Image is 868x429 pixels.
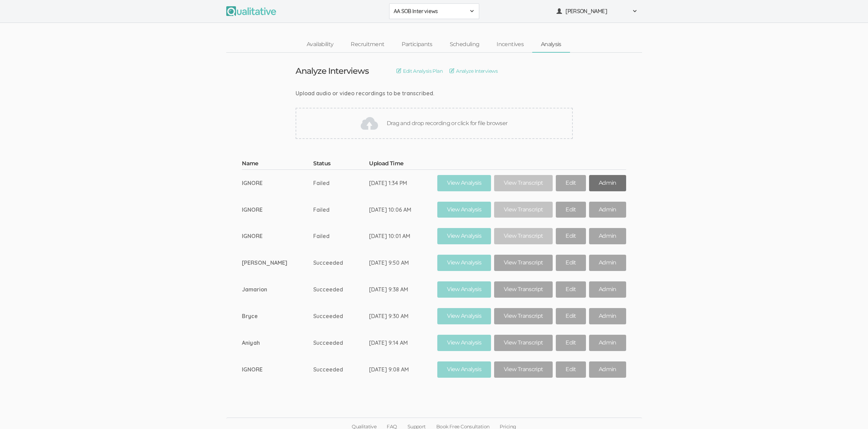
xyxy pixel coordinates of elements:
td: Bryce [242,303,313,330]
a: View Analysis [437,361,491,378]
a: Scheduling [441,37,488,52]
a: Edit [556,308,586,324]
a: Availability [298,37,342,52]
a: View Analysis [437,308,491,324]
td: [DATE] 9:50 AM [369,249,437,276]
a: Admin [589,228,626,244]
a: Edit [556,175,586,191]
span: AA SOB Interviews [394,7,466,15]
a: View Transcript [494,175,553,191]
a: Admin [589,335,626,351]
td: Jamarion [242,276,313,303]
a: View Analysis [437,202,491,218]
a: View Transcript [494,228,553,244]
a: Incentives [488,37,532,52]
a: Admin [589,361,626,378]
td: Succeeded [313,303,369,330]
a: Edit [556,281,586,298]
td: [DATE] 10:06 AM [369,196,437,223]
td: [DATE] 1:34 PM [369,169,437,196]
td: IGNORE [242,169,313,196]
a: View Transcript [494,202,553,218]
a: Edit [556,228,586,244]
td: IGNORE [242,356,313,383]
a: View Transcript [494,255,553,271]
a: Admin [589,308,626,324]
td: Succeeded [313,356,369,383]
td: [DATE] 9:38 AM [369,276,437,303]
div: Upload audio or video recordings to be transcribed. [296,89,573,97]
a: View Analysis [437,228,491,244]
a: View Analysis [437,255,491,271]
a: Edit [556,335,586,351]
a: Analyze Interviews [449,67,498,75]
a: Participants [393,37,441,52]
a: Edit [556,255,586,271]
div: Drag and drop recording or click for file browser [296,108,573,139]
span: [PERSON_NAME] [565,7,628,15]
td: Succeeded [313,249,369,276]
a: View Transcript [494,361,553,378]
iframe: Chat Widget [833,396,868,429]
a: Edit [556,202,586,218]
a: View Transcript [494,335,553,351]
td: Failed [313,223,369,249]
button: [PERSON_NAME] [552,3,642,19]
img: Qualitative [226,6,276,16]
a: View Transcript [494,308,553,324]
a: View Analysis [437,281,491,298]
td: [DATE] 9:30 AM [369,303,437,330]
a: Admin [589,175,626,191]
th: Upload Time [369,160,437,169]
a: View Analysis [437,175,491,191]
th: Status [313,160,369,169]
img: Drag and drop recording or click for file browser [361,115,378,132]
td: [DATE] 9:14 AM [369,330,437,356]
button: AA SOB Interviews [389,3,479,19]
td: Aniyah [242,330,313,356]
a: Recruitment [342,37,393,52]
td: IGNORE [242,223,313,249]
span: Edit Analysis Plan [403,68,442,75]
a: View Transcript [494,281,553,298]
td: Failed [313,196,369,223]
a: Admin [589,281,626,298]
td: Succeeded [313,330,369,356]
h3: Analyze Interviews [296,67,369,76]
a: View Analysis [437,335,491,351]
td: [DATE] 9:08 AM [369,356,437,383]
a: Analysis [532,37,570,52]
td: [PERSON_NAME] [242,249,313,276]
a: Admin [589,255,626,271]
td: [DATE] 10:01 AM [369,223,437,249]
td: Failed [313,169,369,196]
a: Edit [556,361,586,378]
a: Admin [589,202,626,218]
td: Succeeded [313,276,369,303]
th: Name [242,160,313,169]
td: IGNORE [242,196,313,223]
a: Edit Analysis Plan [396,67,442,75]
